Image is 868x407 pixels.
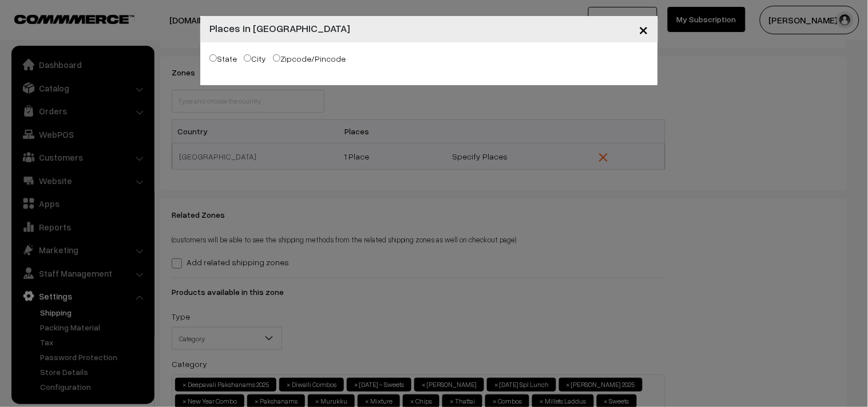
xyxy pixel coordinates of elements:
input: City [244,54,251,62]
label: City [244,53,266,65]
input: Zipcode/Pincode [273,54,280,62]
label: Zipcode/Pincode [273,53,346,65]
label: State [209,53,237,65]
h4: Places in [GEOGRAPHIC_DATA] [209,21,350,36]
button: Close [630,11,658,47]
input: State [209,54,217,62]
span: × [639,18,649,39]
